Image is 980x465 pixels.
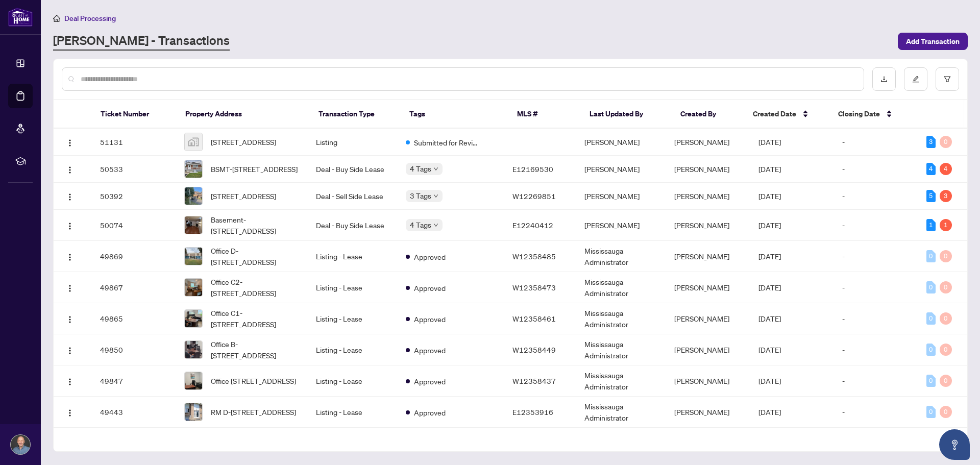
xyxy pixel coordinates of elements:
[66,139,74,147] img: Logo
[674,252,729,261] span: [PERSON_NAME]
[185,187,202,205] img: thumbnail-img
[576,303,666,334] td: Mississauga Administrator
[66,347,74,355] img: Logo
[66,284,74,292] img: Logo
[92,334,176,365] td: 49850
[940,219,952,231] div: 1
[414,313,446,325] span: Approved
[66,253,74,261] img: Logo
[414,407,446,418] span: Approved
[308,210,398,241] td: Deal - Buy Side Lease
[66,166,74,174] img: Logo
[211,163,298,175] span: BSMT-[STREET_ADDRESS]
[576,156,666,183] td: [PERSON_NAME]
[926,281,936,293] div: 0
[576,210,666,241] td: [PERSON_NAME]
[834,183,918,210] td: -
[758,252,781,261] span: [DATE]
[758,345,781,354] span: [DATE]
[936,67,959,91] button: filter
[433,166,438,172] span: down
[940,190,952,202] div: 3
[414,345,446,356] span: Approved
[509,100,581,129] th: MLS #
[758,283,781,292] span: [DATE]
[62,248,78,264] button: Logo
[674,137,729,146] span: [PERSON_NAME]
[185,279,202,296] img: thumbnail-img
[906,33,960,50] span: Add Transaction
[211,136,276,148] span: [STREET_ADDRESS]
[414,376,446,387] span: Approved
[940,312,952,325] div: 0
[672,100,745,129] th: Created By
[53,15,60,22] span: home
[66,409,74,417] img: Logo
[308,365,398,397] td: Listing - Lease
[433,223,438,228] span: down
[410,190,431,202] span: 3 Tags
[940,163,952,175] div: 4
[53,32,230,51] a: [PERSON_NAME] - Transactions
[926,406,936,418] div: 0
[414,137,480,148] span: Submitted for Review
[211,190,276,202] span: [STREET_ADDRESS]
[433,193,438,199] span: down
[64,14,116,23] span: Deal Processing
[8,8,33,27] img: logo
[926,163,936,175] div: 4
[308,241,398,272] td: Listing - Lease
[512,407,553,417] span: E12353916
[926,219,936,231] div: 1
[830,100,915,129] th: Closing Date
[308,272,398,303] td: Listing - Lease
[92,210,176,241] td: 50074
[834,397,918,428] td: -
[185,341,202,358] img: thumbnail-img
[926,250,936,262] div: 0
[940,344,952,356] div: 0
[834,241,918,272] td: -
[62,341,78,358] button: Logo
[576,365,666,397] td: Mississauga Administrator
[62,217,78,233] button: Logo
[92,397,176,428] td: 49443
[674,164,729,174] span: [PERSON_NAME]
[674,345,729,354] span: [PERSON_NAME]
[62,161,78,177] button: Logo
[834,129,918,156] td: -
[834,303,918,334] td: -
[912,76,919,83] span: edit
[576,334,666,365] td: Mississauga Administrator
[185,216,202,234] img: thumbnail-img
[211,214,300,236] span: Basement-[STREET_ADDRESS]
[834,365,918,397] td: -
[185,403,202,421] img: thumbnail-img
[185,248,202,265] img: thumbnail-img
[185,133,202,151] img: thumbnail-img
[66,222,74,230] img: Logo
[185,160,202,178] img: thumbnail-img
[177,100,310,129] th: Property Address
[308,303,398,334] td: Listing - Lease
[674,283,729,292] span: [PERSON_NAME]
[758,164,781,174] span: [DATE]
[904,67,927,91] button: edit
[926,375,936,387] div: 0
[758,191,781,201] span: [DATE]
[185,372,202,389] img: thumbnail-img
[66,378,74,386] img: Logo
[926,344,936,356] div: 0
[674,221,729,230] span: [PERSON_NAME]
[939,429,970,460] button: Open asap
[926,312,936,325] div: 0
[512,345,556,354] span: W12358449
[410,219,431,231] span: 4 Tags
[410,163,431,175] span: 4 Tags
[581,100,672,129] th: Last Updated By
[872,67,896,91] button: download
[92,365,176,397] td: 49847
[92,183,176,210] td: 50392
[926,136,936,148] div: 3
[674,407,729,417] span: [PERSON_NAME]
